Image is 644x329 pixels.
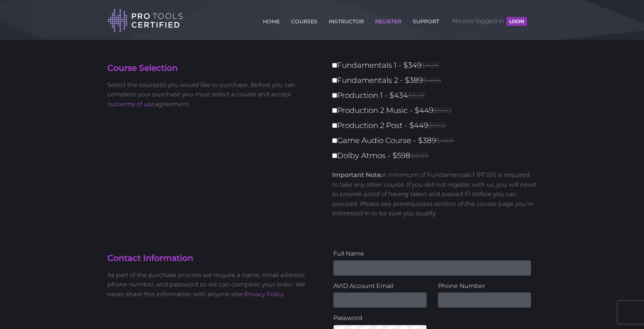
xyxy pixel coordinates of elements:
h4: Course Selection [107,62,316,74]
label: Fundamentals 2 - $389 [332,74,541,87]
a: SUPPORT [411,14,441,26]
label: Full Name [333,249,531,259]
span: $525 [408,91,425,100]
label: Production 2 Music - $449 [332,104,541,117]
label: Fundamentals 1 - $349 [332,59,541,72]
span: $465 [423,76,441,85]
input: Fundamentals 1 - $349$425 [332,63,337,68]
label: Game Audio Course - $389 [332,134,541,147]
span: $550 [428,121,446,130]
a: HOME [261,14,282,26]
a: terms of use [118,101,155,108]
input: Production 2 Music - $449$550 [332,108,337,113]
strong: Important Note: [332,171,382,178]
label: AVID Account Email [333,281,427,291]
input: Production 1 - $434$525 [332,93,337,98]
label: Dolby Atmos - $598 [332,149,541,162]
a: COURSES [289,14,319,26]
img: Pro Tools Certified Logo [108,8,183,33]
span: $550 [433,106,451,115]
span: $699 [411,151,429,160]
input: Fundamentals 2 - $389$465 [332,78,337,83]
label: Production 2 Post - $449 [332,119,541,132]
label: Password [333,313,427,323]
input: Dolby Atmos - $598$699 [332,153,337,158]
button: LOGIN [507,17,527,26]
a: INSTRUCTOR [327,14,366,26]
span: $425 [421,61,439,70]
span: No one logged in [452,10,527,32]
span: $465 [436,136,454,145]
label: Production 1 - $434 [332,89,541,102]
input: Production 2 Post - $449$550 [332,123,337,128]
p: Select the course(s) you would like to purchase. Before you can complete your purchase you must s... [107,80,316,109]
p: A minimum of Fundamentals 1 (PT101) is required to take any other course. If you did not register... [332,170,537,218]
h4: Contact Information [107,253,316,264]
input: Game Audio Course - $389$465 [332,138,337,143]
label: Phone Number [438,281,531,291]
a: REGISTER [373,14,403,26]
a: Privacy Policy [244,291,284,298]
p: As part of the purchase process we require a name, email address, phone number, and password so w... [107,270,316,299]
